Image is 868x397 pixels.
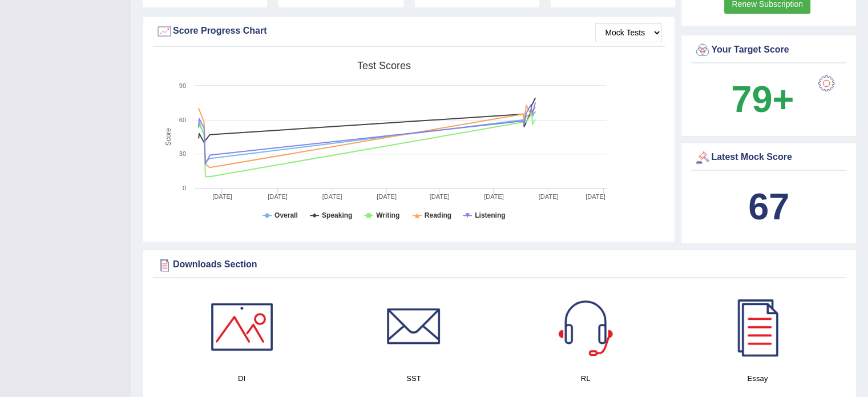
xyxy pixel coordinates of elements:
h4: Essay [677,372,838,384]
b: 79+ [731,78,794,120]
tspan: Speaking [322,211,352,219]
tspan: Writing [376,211,399,219]
text: 60 [179,117,186,123]
div: Downloads Section [156,256,843,274]
tspan: Listening [475,211,505,219]
tspan: [DATE] [484,193,504,200]
tspan: [DATE] [377,193,397,200]
tspan: [DATE] [539,193,559,200]
b: 67 [748,186,789,227]
tspan: Score [164,128,172,146]
text: 90 [179,82,186,89]
h4: SST [333,372,494,384]
tspan: [DATE] [212,193,232,200]
div: Your Target Score [694,42,843,59]
tspan: [DATE] [268,193,288,200]
text: 30 [179,150,186,157]
tspan: Overall [274,211,298,219]
div: Score Progress Chart [156,23,662,40]
h4: DI [162,372,322,384]
tspan: Test scores [357,60,411,71]
tspan: [DATE] [322,193,342,200]
text: 0 [183,185,186,191]
tspan: [DATE] [430,193,450,200]
div: Latest Mock Score [694,149,843,166]
tspan: Reading [425,211,451,219]
tspan: [DATE] [586,193,605,200]
h4: RL [506,372,666,384]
